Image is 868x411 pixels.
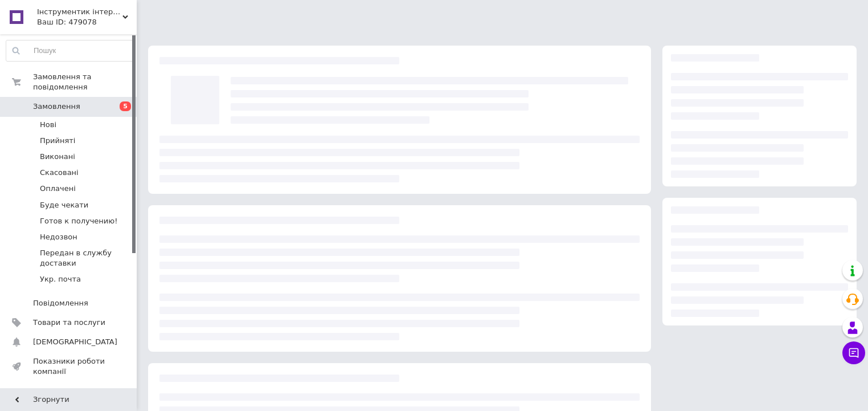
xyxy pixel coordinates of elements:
[40,232,77,242] span: Недозвон
[120,101,131,111] span: 5
[40,184,76,194] span: Оплачені
[33,386,105,407] span: Панель управління
[842,341,865,364] button: Чат з покупцем
[33,318,105,328] span: Товари та послуги
[40,274,81,284] span: Укр. почта
[40,248,133,268] span: Передан в службу доставки
[33,298,88,308] span: Повідомлення
[37,17,137,27] div: Ваш ID: 479078
[6,40,134,61] input: Пошук
[33,101,80,112] span: Замовлення
[40,136,75,146] span: Прийняті
[40,152,75,162] span: Виконані
[40,200,88,210] span: Буде чекати
[40,168,79,178] span: Скасовані
[40,216,117,226] span: Готов к получению!
[37,7,122,17] span: Інструментик інтернет-магазин
[40,120,56,130] span: Нові
[33,337,117,347] span: [DEMOGRAPHIC_DATA]
[33,72,137,92] span: Замовлення та повідомлення
[33,356,105,377] span: Показники роботи компанії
